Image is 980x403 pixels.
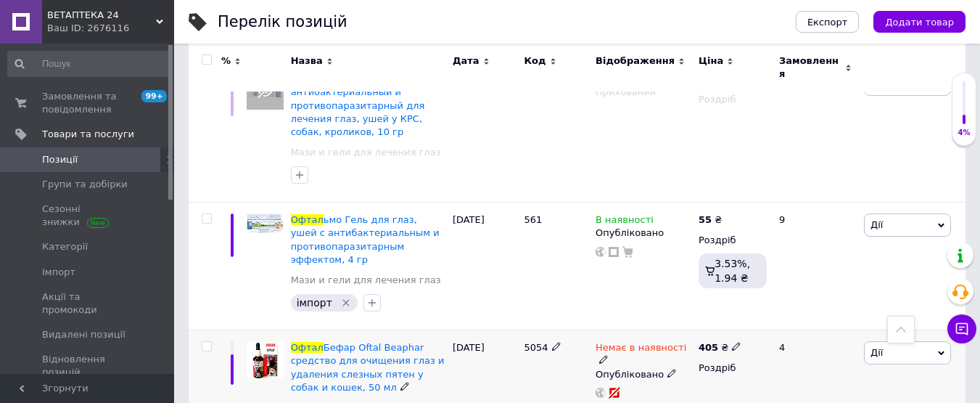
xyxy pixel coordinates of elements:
span: 5054 [524,342,548,353]
div: Перелік позицій [218,15,347,30]
a: ОфталБефар Oftal Beaphar средство для очищения глаз и удаления слезных пятен у собак и кошек, 50 мл [291,342,445,393]
a: Офтальмо-Гель антибактериальный и противопаразитарный для лечения глаз, ушей у КРС, собак, кролик... [291,73,425,137]
div: Ваш ID: 2676116 [47,22,174,35]
div: Роздріб [699,362,767,375]
span: Додати товар [885,17,954,28]
div: ₴ [699,213,722,227]
div: ₴ [699,341,741,354]
input: Пошук [7,51,171,77]
span: % [221,54,231,68]
button: Чат з покупцем [947,314,976,343]
span: Товари та послуги [42,128,134,141]
b: 55 [699,214,712,225]
span: 3.53%, 1.94 ₴ [715,258,750,284]
span: Бефар Oftal Beaphar средство для очищения глаз и удаления слезных пятен у собак и кошек, 50 мл [291,342,445,393]
span: імпорт [297,297,332,309]
span: Ціна [699,54,723,68]
span: Офтал [291,342,324,353]
span: Групи та добірки [42,178,128,191]
span: 561 [524,214,542,225]
a: Офтальмо Гель для глаз, ушей с антибактериальным и противопаразитарным эффектом, 4 гр [291,214,440,265]
a: Мази и гели для лечения глаз [291,146,441,159]
span: Категорії [42,240,88,253]
span: Відображення [596,54,675,68]
div: Опубліковано [596,368,691,381]
span: Код [524,54,545,68]
span: ьмо Гель для глаз, ушей с антибактериальным и противопаразитарным эффектом, 4 гр [291,214,440,265]
img: Офтальмо Гель для глаз, ушей с антибактериальным и противопаразитарным эффектом, 4 гр [247,213,284,234]
span: 99+ [141,90,167,102]
div: 9 [770,203,860,330]
svg: Видалити мітку [340,297,352,309]
div: Опубліковано [596,227,691,240]
span: Відновлення позицій [42,353,134,379]
div: [DATE] [449,62,521,203]
span: Дії [870,347,883,358]
span: Акції та промокоди [42,290,134,317]
span: Офтал [291,214,324,225]
div: 0 [770,62,860,203]
img: Офтал Бефар Oftal Beaphar средство для очищения глаз и удаления слезных пятен у собак и кошек, 50 мл [247,341,284,378]
span: Назва [291,54,323,68]
span: Видалені позиції [42,328,125,341]
span: Дії [870,219,883,230]
span: ьмо-Гель антибактериальный и противопаразитарный для лечения глаз, ушей у КРС, собак, кроликов, 1... [291,73,425,137]
span: Імпорт [42,266,75,279]
span: ВЕТАПТЕКА 24 [47,9,156,22]
a: Мази и гели для лечения глаз [291,274,441,287]
div: Роздріб [699,234,767,247]
span: Позиції [42,153,78,166]
span: Дата [453,54,479,68]
div: [DATE] [449,203,521,330]
button: Експорт [796,11,860,33]
div: Роздріб [699,93,767,106]
span: Експорт [807,17,848,28]
span: Замовлення [779,54,841,81]
span: Замовлення та повідомлення [42,90,134,116]
div: 4% [952,128,976,138]
span: В наявності [596,214,654,229]
div: Прихований [596,86,691,99]
span: Немає в наявності [596,342,686,357]
button: Додати товар [873,11,965,33]
span: Сезонні знижки [42,203,134,229]
b: 405 [699,342,718,353]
